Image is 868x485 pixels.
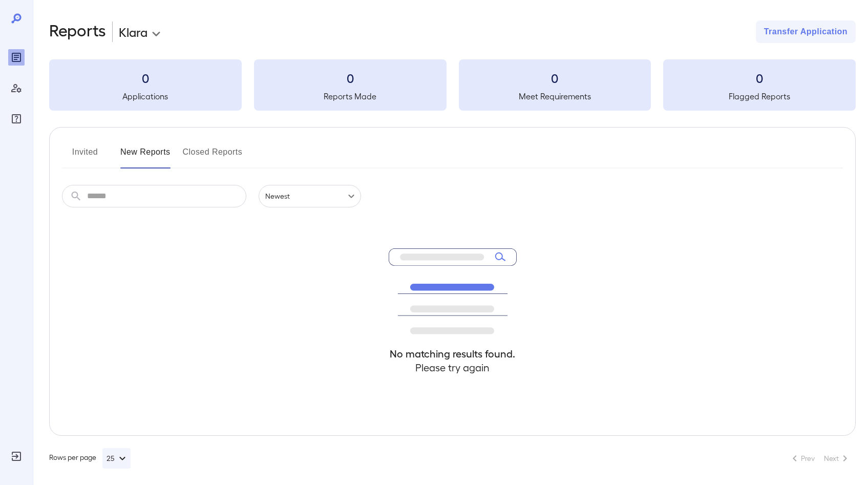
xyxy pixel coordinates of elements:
div: Reports [8,49,25,66]
div: Rows per page [49,448,131,469]
h3: 0 [459,70,651,86]
h5: Reports Made [254,90,447,102]
p: Klara [119,24,147,40]
nav: pagination navigation [784,450,856,467]
h3: 0 [663,70,856,86]
button: New Reports [120,144,171,168]
h4: Please try again [389,361,517,374]
h5: Flagged Reports [663,90,856,102]
div: Newest [259,185,361,207]
h3: 0 [254,70,447,86]
div: Log Out [8,448,25,465]
div: Manage Users [8,80,25,96]
h2: Reports [49,20,106,43]
button: Transfer Application [756,20,856,43]
h3: 0 [49,70,242,86]
h5: Meet Requirements [459,90,651,102]
button: Invited [62,144,108,168]
button: Closed Reports [183,144,243,168]
summary: 0Applications0Reports Made0Meet Requirements0Flagged Reports [49,59,856,111]
div: FAQ [8,111,25,127]
button: 25 [102,448,131,469]
h4: No matching results found. [389,347,517,361]
h5: Applications [49,90,242,102]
